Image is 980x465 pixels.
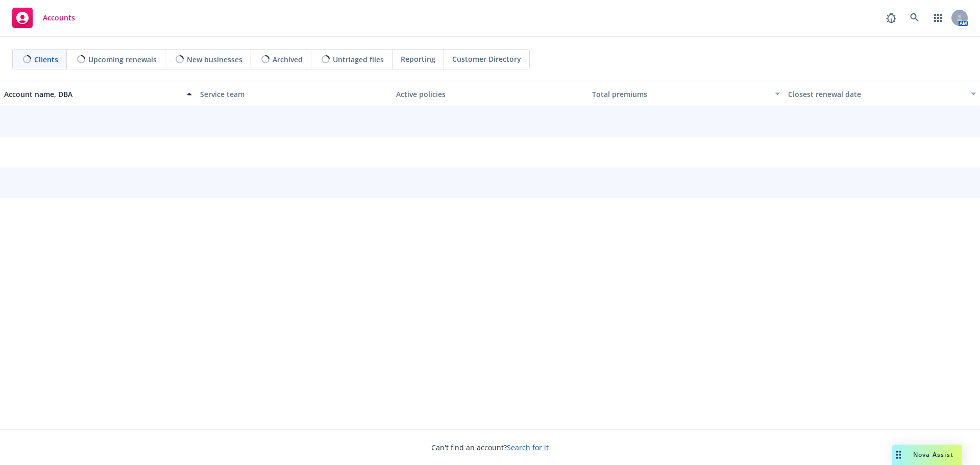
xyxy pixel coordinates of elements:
[34,54,58,65] span: Clients
[8,4,79,32] a: Accounts
[392,82,588,106] button: Active policies
[43,14,75,22] span: Accounts
[928,8,948,28] a: Switch app
[904,8,925,28] a: Search
[333,54,384,65] span: Untriaged files
[913,450,953,459] span: Nova Assist
[588,82,784,106] button: Total premiums
[431,442,549,453] span: Can't find an account?
[187,54,242,65] span: New businesses
[401,54,435,64] span: Reporting
[452,54,521,64] span: Customer Directory
[200,89,388,100] div: Service team
[4,89,181,100] div: Account name, DBA
[881,8,901,28] a: Report a Bug
[892,445,905,465] div: Drag to move
[396,89,584,100] div: Active policies
[196,82,392,106] button: Service team
[273,54,303,65] span: Archived
[788,89,965,100] div: Closest renewal date
[507,443,549,452] a: Search for it
[784,82,980,106] button: Closest renewal date
[88,54,157,65] span: Upcoming renewals
[592,89,769,100] div: Total premiums
[892,445,962,465] button: Nova Assist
